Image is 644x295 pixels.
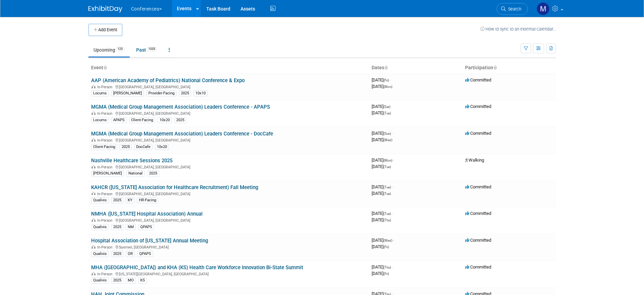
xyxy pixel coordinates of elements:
div: MO [126,277,136,283]
a: NMHA ([US_STATE] Hospital Association) Annual [91,211,203,217]
span: 1035 [146,47,157,52]
span: Search [506,6,521,12]
div: HR-Facing [137,197,158,203]
span: (Tue) [383,165,391,169]
span: - [392,131,393,136]
div: KY [126,197,134,203]
span: [DATE] [372,104,392,109]
a: Past1035 [131,43,162,56]
span: [DATE] [372,191,391,196]
div: 2025 [111,197,123,203]
span: (Tue) [383,111,391,115]
div: QPAPS [138,224,154,230]
span: (Tue) [383,185,391,189]
div: [GEOGRAPHIC_DATA], [GEOGRAPHIC_DATA] [91,137,366,143]
span: - [393,238,394,243]
span: [DATE] [372,271,389,276]
img: ExhibitDay [88,6,122,13]
a: Sort by Participation Type [493,65,497,70]
a: Nashville Healthcare Sessions 2025 [91,158,172,164]
div: QPAPS [137,251,153,257]
span: [DATE] [372,244,389,249]
div: 2025 [147,170,159,177]
th: Participation [462,62,556,74]
img: In-Person Event [91,272,96,275]
a: How to sync to an external calendar... [480,26,556,32]
span: [DATE] [372,211,393,216]
div: 10x20 [158,117,172,123]
span: Committed [465,131,491,136]
span: (Wed) [383,239,392,242]
span: [DATE] [372,264,393,270]
span: [DATE] [372,217,391,222]
a: MGMA (Medical Group Management Association) Leaders Conference - APAPS [91,104,270,110]
div: [PERSON_NAME] [111,90,144,96]
span: (Tue) [383,212,391,216]
span: [DATE] [372,84,392,89]
div: Sunriver, [GEOGRAPHIC_DATA] [91,244,366,250]
span: Walking [465,158,484,163]
div: 2025 [120,144,132,150]
div: NM [126,224,136,230]
div: Qualivis [91,224,109,230]
span: [DATE] [372,137,392,142]
div: [GEOGRAPHIC_DATA], [GEOGRAPHIC_DATA] [91,191,366,196]
img: In-Person Event [91,192,96,195]
span: [DATE] [372,131,393,136]
div: Qualivis [91,197,109,203]
div: 10x20 [155,144,169,150]
div: [US_STATE][GEOGRAPHIC_DATA], [GEOGRAPHIC_DATA] [91,271,366,276]
div: DocCafe [134,144,152,150]
span: 125 [116,47,125,52]
span: (Fri) [383,245,389,249]
a: KAHCR ([US_STATE] Association for Healthcare Recruitment) Fall Meeting [91,184,258,190]
div: National [126,170,145,177]
div: OR [126,251,135,257]
span: Committed [465,238,491,243]
span: (Mon) [383,85,392,89]
img: Marygrace LeGros [537,2,549,15]
button: Add Event [88,24,122,36]
div: [GEOGRAPHIC_DATA], [GEOGRAPHIC_DATA] [91,110,366,116]
a: Hospital Association of [US_STATE] Annual Meeting [91,238,208,244]
span: (Fri) [383,78,389,82]
span: In-Person [97,111,115,116]
span: [DATE] [372,238,394,243]
span: - [392,184,393,189]
span: - [391,104,392,109]
div: Locums [91,117,109,123]
div: 2025 [179,90,191,96]
span: In-Person [97,85,115,89]
span: Committed [465,184,491,189]
span: Committed [465,77,491,82]
span: Committed [465,211,491,216]
div: [PERSON_NAME] [91,170,124,177]
a: Upcoming125 [88,43,130,56]
span: In-Person [97,218,115,223]
a: MHA ([GEOGRAPHIC_DATA]) and KHA (KS) Health Care Workforce Innovation Bi-State Summit [91,264,303,271]
a: AAP (American Academy of Pediatrics) National Conference & Expo [91,77,245,84]
img: In-Person Event [91,218,96,222]
div: 2025 [174,117,186,123]
span: In-Person [97,272,115,276]
th: Dates [369,62,462,74]
span: (Tue) [383,192,391,196]
div: [GEOGRAPHIC_DATA], [GEOGRAPHIC_DATA] [91,164,366,169]
div: 10x10 [193,90,208,96]
span: - [390,77,391,82]
div: APAPS [111,117,127,123]
div: Client-Facing [129,117,155,123]
div: [GEOGRAPHIC_DATA], [GEOGRAPHIC_DATA] [91,84,366,89]
div: Client-Facing [91,144,117,150]
img: In-Person Event [91,165,96,168]
span: (Mon) [383,159,392,162]
div: Qualivis [91,277,109,283]
span: In-Person [97,165,115,169]
span: [DATE] [372,158,394,163]
a: MGMA (Medical Group Management Association) Leaders Conference - DocCafe [91,131,273,137]
a: Sort by Event Name [103,65,107,70]
span: (Sun) [383,132,391,135]
img: In-Person Event [91,111,96,115]
a: Sort by Start Date [384,65,388,70]
span: In-Person [97,192,115,196]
